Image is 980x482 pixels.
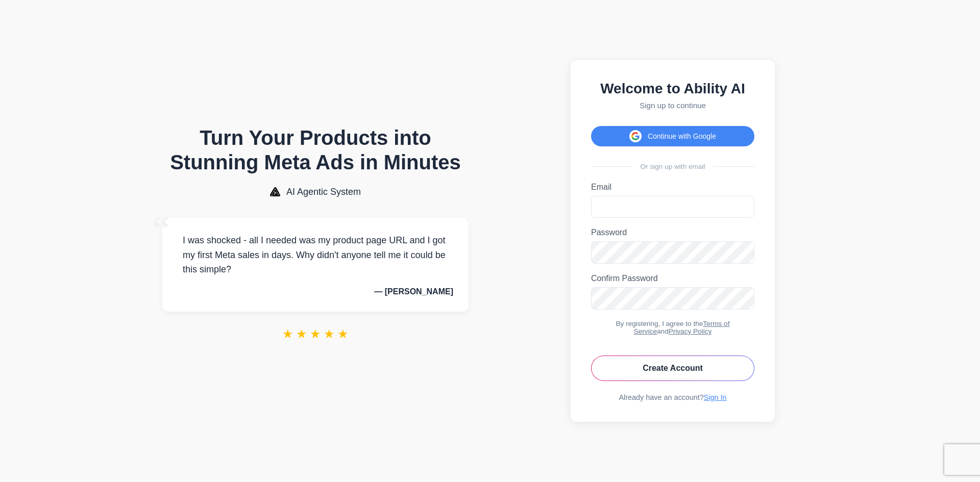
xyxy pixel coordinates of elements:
[282,327,293,341] span: ★
[591,81,754,97] h2: Welcome to Ability AI
[286,187,361,197] span: AI Agentic System
[591,320,754,335] div: By registering, I agree to the and
[591,183,754,192] label: Email
[152,208,170,254] span: “
[704,393,727,401] a: Sign In
[591,274,754,283] label: Confirm Password
[337,327,349,341] span: ★
[591,163,754,170] div: Or sign up with email
[591,228,754,237] label: Password
[270,187,280,196] img: AI Agentic System Logo
[669,327,712,335] a: Privacy Policy
[591,356,754,381] button: Create Account
[324,327,335,341] span: ★
[296,327,307,341] span: ★
[310,327,321,341] span: ★
[178,233,453,277] p: I was shocked - all I needed was my product page URL and I got my first Meta sales in days. Why d...
[591,101,754,110] p: Sign up to continue
[634,320,730,335] a: Terms of Service
[591,126,754,146] button: Continue with Google
[162,125,469,174] h1: Turn Your Products into Stunning Meta Ads in Minutes
[591,393,754,401] div: Already have an account?
[178,287,453,296] p: — [PERSON_NAME]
